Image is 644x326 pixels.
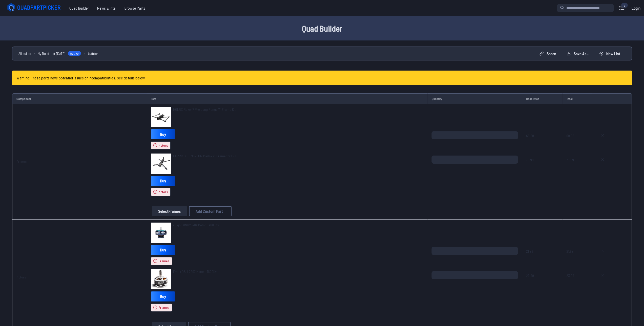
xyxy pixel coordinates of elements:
[158,189,168,194] span: Motors
[526,271,558,295] span: 23.99
[18,51,31,56] a: All builds
[151,269,171,289] img: image
[12,93,147,104] td: Component
[151,107,171,127] img: image
[621,3,628,8] div: 5
[196,209,223,213] span: Add Custom Part
[151,206,188,216] a: SelectFrames
[88,51,98,56] a: Builder
[562,50,593,58] button: Save as...
[427,93,522,104] td: Quantity
[158,305,170,310] span: Frames
[522,93,562,104] td: Base Price
[173,269,217,274] span: Emax RSIII 2207 Motor - 1800Kv
[16,159,28,164] a: Frames
[151,291,175,301] a: Buy
[160,22,484,34] h1: Quad Builder
[566,247,588,271] span: 21.99
[189,206,232,216] button: Add Custom Part
[535,50,560,58] button: Share
[566,271,588,295] span: 23.99
[173,223,219,228] a: iFlight XING2 1404 Motor - 4600Kv
[562,93,592,104] td: Total
[173,223,219,227] span: iFlight XING2 1404 Motor - 4600Kv
[147,93,427,104] td: Part
[16,275,26,279] a: Motors
[173,107,236,112] span: HGLRC Rekon7 Pro Long Range 7" Frame Kit
[93,3,120,13] a: News & Intel
[173,154,236,159] a: GEPRC GEP-MK4 HD7 Mark 4 7" Frame for DJI
[120,3,149,13] a: Browse Parts
[173,269,217,274] a: Emax RSIII 2207 Motor - 1800Kv
[65,3,93,13] a: Quad Builder
[526,131,558,156] span: 69.99
[566,131,588,156] span: 69.99
[158,258,170,264] span: Frames
[173,107,236,112] a: HGLRC Rekon7 Pro Long Range 7" Frame Kit
[38,51,66,56] span: My Build List [DATE]
[526,156,558,180] span: 75.99
[152,206,187,216] button: SelectFrames
[630,3,642,13] a: Login
[68,51,81,56] span: Active
[526,247,558,271] span: 21.99
[151,154,171,174] img: image
[151,223,171,243] img: image
[38,51,81,56] a: My Build List [DATE]Active
[151,245,175,255] a: Buy
[595,50,625,58] button: New List
[158,143,168,148] span: Motors
[151,129,175,139] a: Buy
[566,156,588,180] span: 75.99
[173,154,236,158] span: GEPRC GEP-MK4 HD7 Mark 4 7" Frame for DJI
[151,176,175,186] a: Buy
[16,75,145,81] h4: Warning! These parts have potential issues or incompatibilities. See details below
